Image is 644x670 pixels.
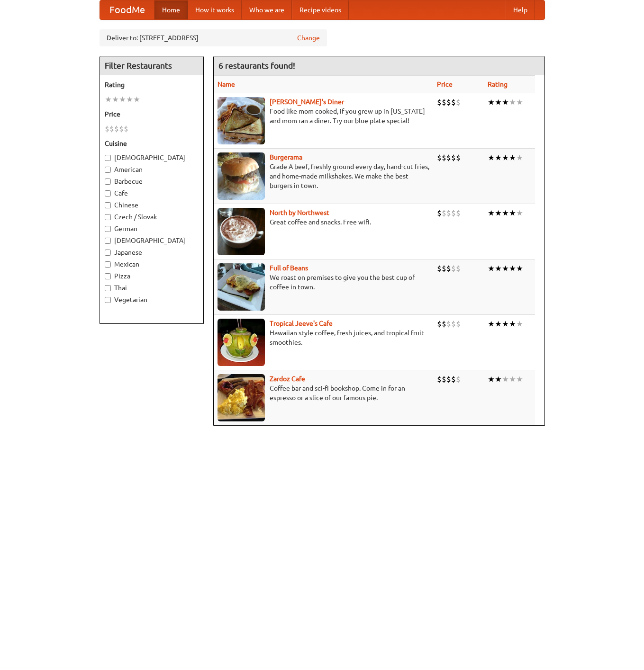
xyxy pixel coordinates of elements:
[105,250,111,256] input: Japanese
[105,283,199,293] label: Thai
[105,202,111,208] input: Chinese
[105,271,199,281] label: Pizza
[100,29,327,46] div: Deliver to: [STREET_ADDRESS]
[451,97,456,107] li: $
[105,212,199,222] label: Czech / Slovak
[437,80,453,88] a: Price
[105,165,199,174] label: American
[516,263,523,274] li: ★
[105,94,112,105] li: ★
[218,374,265,421] img: zardoz.jpg
[218,328,429,347] p: Hawaiian style coffee, fresh juices, and tropical fruit smoothies.
[516,152,523,163] li: ★
[451,319,456,329] li: $
[270,264,308,272] a: Full of Beans
[502,97,509,107] li: ★
[456,208,461,218] li: $
[488,374,495,384] li: ★
[105,155,111,161] input: [DEMOGRAPHIC_DATA]
[446,374,451,384] li: $
[218,208,265,255] img: north.jpg
[437,263,442,274] li: $
[105,177,199,186] label: Barbecue
[502,152,509,163] li: ★
[270,153,302,161] a: Burgerama
[105,109,199,119] h5: Price
[446,152,451,163] li: $
[218,97,265,144] img: sallys.jpg
[495,152,502,163] li: ★
[133,94,140,105] li: ★
[502,208,509,218] li: ★
[105,226,111,232] input: German
[437,208,442,218] li: $
[446,97,451,107] li: $
[456,97,461,107] li: $
[437,97,442,107] li: $
[442,319,446,329] li: $
[488,152,495,163] li: ★
[105,124,109,134] li: $
[437,374,442,384] li: $
[502,263,509,274] li: ★
[242,0,292,19] a: Who we are
[451,374,456,384] li: $
[437,152,442,163] li: $
[119,94,126,105] li: ★
[495,208,502,218] li: ★
[502,319,509,329] li: ★
[218,80,235,88] a: Name
[297,33,320,43] a: Change
[270,320,333,327] b: Tropical Jeeve's Cafe
[446,319,451,329] li: $
[456,152,461,163] li: $
[292,0,349,19] a: Recipe videos
[442,152,446,163] li: $
[451,263,456,274] li: $
[488,80,508,88] a: Rating
[446,208,451,218] li: $
[456,263,461,274] li: $
[218,152,265,200] img: burgerama.jpg
[105,236,199,245] label: [DEMOGRAPHIC_DATA]
[218,217,429,227] p: Great coffee and snacks. Free wifi.
[105,80,199,89] h5: Rating
[105,285,111,291] input: Thai
[100,0,154,19] a: FoodMe
[270,98,344,106] a: [PERSON_NAME]'s Diner
[119,124,124,134] li: $
[109,124,114,134] li: $
[488,97,495,107] li: ★
[114,124,119,134] li: $
[516,97,523,107] li: ★
[509,319,516,329] li: ★
[442,208,446,218] li: $
[495,97,502,107] li: ★
[442,374,446,384] li: $
[442,263,446,274] li: $
[218,61,295,70] ng-pluralize: 6 restaurants found!
[509,208,516,218] li: ★
[105,179,111,185] input: Barbecue
[105,188,199,198] label: Cafe
[488,319,495,329] li: ★
[100,56,203,75] h4: Filter Restaurants
[105,259,199,269] label: Mexican
[218,384,429,402] p: Coffee bar and sci-fi bookshop. Come in for an espresso or a slice of our famous pie.
[488,263,495,274] li: ★
[442,97,446,107] li: $
[188,0,242,19] a: How it works
[451,208,456,218] li: $
[516,319,523,329] li: ★
[456,319,461,329] li: $
[105,190,111,197] input: Cafe
[506,0,535,19] a: Help
[446,263,451,274] li: $
[105,248,199,257] label: Japanese
[105,238,111,244] input: [DEMOGRAPHIC_DATA]
[451,152,456,163] li: $
[509,152,516,163] li: ★
[105,139,199,148] h5: Cuisine
[105,167,111,173] input: American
